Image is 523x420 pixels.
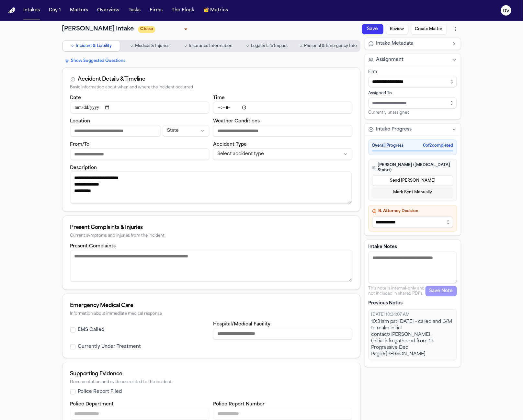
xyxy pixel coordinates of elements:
[8,7,16,14] a: Home
[372,143,404,148] span: Overall Progress
[78,389,122,395] label: Police Report Filed
[369,252,457,283] textarea: Intake notes
[70,85,352,90] div: Basic information about when and where the incident occurred
[213,102,352,113] input: Incident time
[369,97,457,109] input: Assign to staff member
[180,41,237,51] button: Go to Insurance Information
[213,328,352,340] input: Hospital or medical facility
[121,41,178,51] button: Go to Medical & Injuries
[213,142,247,147] label: Accident Type
[376,126,412,133] span: Intake Progress
[70,370,352,378] div: Supporting Evidence
[70,402,114,407] label: Police Department
[201,5,231,16] button: crownMetrics
[70,380,352,385] div: Documentation and evidence related to the incident
[163,125,209,137] button: Incident state
[70,142,90,147] label: From/To
[70,250,352,282] textarea: Present complaints
[70,233,352,238] div: Current symptoms and injuries from the incident
[135,43,169,49] span: Medical & Injuries
[376,40,414,47] span: Intake Metadata
[21,5,42,16] button: Intakes
[71,43,74,49] span: ○
[62,25,134,34] h1: [PERSON_NAME] Intake
[365,54,461,66] button: Assignment
[362,24,383,34] button: Save
[46,5,63,16] button: Day 1
[300,43,302,49] span: ○
[369,244,457,250] label: Intake Notes
[184,43,187,49] span: ○
[213,322,270,327] label: Hospital/Medical Facility
[78,75,145,83] div: Accident Details & Timeline
[386,24,408,34] button: Review
[371,319,454,358] div: 10:31am pst [DATE] - called and LVM to make initial contact/[PERSON_NAME]. (initial info gathered...
[126,5,143,16] button: Tasks
[369,300,457,307] p: Previous Notes
[423,143,453,148] span: 0 of 2 completed
[449,23,461,35] button: More actions
[213,125,352,137] input: Weather conditions
[372,176,453,186] button: Send [PERSON_NAME]
[369,110,410,115] span: Currently unassigned
[369,91,457,96] div: Assigned To
[411,24,447,34] button: Create Matter
[251,43,288,49] span: Legal & Life Impact
[304,43,357,49] span: Personal & Emergency Info
[62,57,128,65] button: Show Suggested Questions
[213,402,265,407] label: Police Report Number
[70,119,90,124] label: Location
[246,43,249,49] span: ○
[189,43,233,49] span: Insurance Information
[213,408,352,420] input: Police report number
[70,125,160,137] input: Incident location
[369,76,457,87] input: Select firm
[369,286,426,296] p: This note is internal-only and not included in shared PDFs.
[372,209,453,214] h4: B. Attorney Decision
[131,43,133,49] span: ○
[297,41,359,51] button: Go to Personal & Emergency Info
[70,148,210,160] input: From/To destination
[213,96,225,100] label: Time
[138,25,190,34] div: Update intake status
[365,38,461,50] button: Intake Metadata
[369,69,457,74] div: Firm
[371,312,454,317] div: [DATE] 10:34:07 AM
[70,224,352,232] div: Present Complaints & Injuries
[376,57,404,63] span: Assignment
[67,5,91,16] button: Matters
[138,26,156,33] span: Chase
[70,96,81,100] label: Date
[238,41,296,51] button: Go to Legal & Life Impact
[70,312,352,316] div: Information about immediate medical response
[8,7,16,14] img: Finch Logo
[70,172,352,204] textarea: Incident description
[70,408,210,420] input: Police department
[63,41,120,51] button: Go to Incident & Liability
[70,165,97,170] label: Description
[147,5,165,16] button: Firms
[76,43,112,49] span: Incident & Liability
[70,302,352,310] div: Emergency Medical Care
[372,163,453,173] h4: [PERSON_NAME] ([MEDICAL_DATA] Status)
[213,119,260,124] label: Weather Conditions
[95,5,122,16] button: Overview
[365,124,461,135] button: Intake Progress
[70,244,116,249] label: Present Complaints
[78,327,105,333] label: EMS Called
[70,102,210,113] input: Incident date
[78,344,141,350] label: Currently Under Treatment
[372,187,453,198] button: Mark Sent Manually
[169,5,197,16] button: The Flock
